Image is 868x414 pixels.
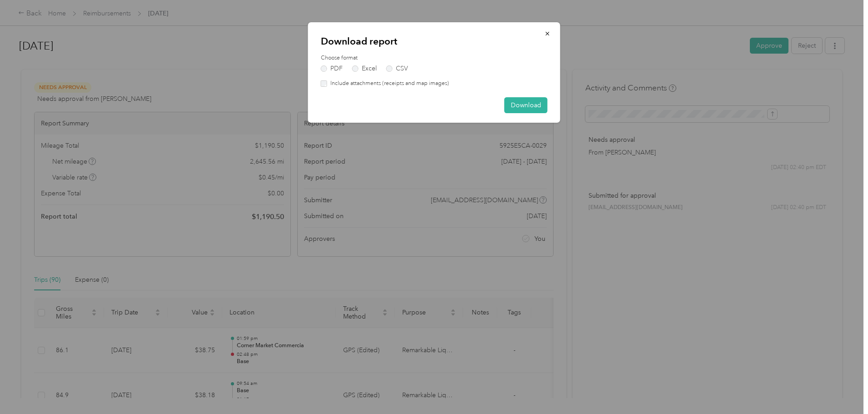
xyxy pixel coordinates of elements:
label: PDF [321,65,343,72]
label: Excel [352,65,377,72]
iframe: Everlance-gr Chat Button Frame [817,363,868,414]
button: Download [504,97,548,113]
p: Download report [321,35,548,48]
label: CSV [386,65,408,72]
label: Choose format [321,54,548,62]
label: Include attachments (receipts and map images) [327,80,449,88]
